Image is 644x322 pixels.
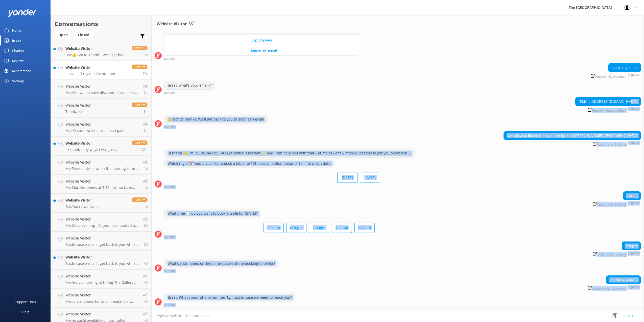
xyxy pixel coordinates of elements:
div: Hi there! 👋 I'm [GEOGRAPHIC_DATA]'s virtual assistant ⚡ and I can help you with that. Let me ask ... [164,149,414,157]
p: Me: Please advise when the booking is for and what name was it booked under? [65,166,139,171]
span: RestBooking - Get Name [588,286,626,290]
h4: Website Visitor [65,235,140,241]
div: Sep 07 2025 06:29pm (UTC +12:00) Pacific/Auckland [589,73,641,78]
p: Me: Yes, we do have discounted rates for dinner buffet if you book it with accommodation. [65,90,139,95]
div: Sep 07 2025 06:30pm (UTC +12:00) Pacific/Auckland [164,235,375,239]
div: Open [55,31,71,39]
strong: 6:30 PM [628,286,639,290]
strong: 6:29 PM [628,108,639,112]
h4: Website Visitor [65,103,91,108]
div: Which night 📅 would you like to book a table for? Choose an option below or tell me which date. [164,159,335,168]
div: Sep 07 2025 06:30pm (UTC +12:00) Pacific/Auckland [591,202,641,206]
div: I would also like to book a table for 4 at [PERSON_NAME][GEOGRAPHIC_DATA] [504,131,641,140]
div: Support Docs [16,297,36,307]
div: What time 🕓 do you want to book a table for [DATE]? [164,209,261,218]
span: Sep 03 2025 09:21am (UTC +12:00) Pacific/Auckland [144,280,148,285]
div: Sep 07 2025 06:30pm (UTC +12:00) Pacific/Auckland [591,252,641,256]
span: Reply [132,46,148,50]
p: Thankyou [65,109,91,114]
div: Sep 07 2025 06:30pm (UTC +12:00) Pacific/Auckland [164,303,295,307]
a: Website VisitorBot:In case we can't get back to you while you're online, can you please enter you... [51,232,151,251]
a: Website VisitorBot:👍 Got it! Thanks. We'll get back to you as soon as we canReply1m [51,42,151,61]
div: Sep 07 2025 06:30pm (UTC +12:00) Pacific/Auckland [586,286,641,290]
strong: 6:30 PM [164,304,176,307]
h4: Website Visitor [65,65,115,70]
p: I have left my mobile number [65,71,115,76]
a: Website VisitorMe:Yes, we do have discounted rates for dinner buffet if you book it with accommod... [51,80,151,99]
button: 7:00pm [309,223,329,233]
h4: Website Visitor [65,159,139,165]
h4: Website Visitor [65,46,128,51]
div: Sep 07 2025 06:29pm (UTC +12:00) Pacific/Auckland [164,125,268,129]
button: 📩 Leave my email [164,45,359,55]
p: Me: Are you looking at hiring The Gallery Room in [GEOGRAPHIC_DATA]? [65,280,139,285]
a: Website VisitorMe:Please advise when the booking is for and what name was it booked under?1d [51,156,151,175]
div: Chatbot [12,46,25,56]
p: Me: Good evening - As you have booked on a 3rd party booking site you will have to modify your re... [65,223,139,228]
a: Website VisitorBot:In case we can't get back to you while you're online, can you please enter you... [51,251,151,270]
h4: Website Visitor [65,122,138,127]
strong: 6:30 PM [628,252,639,256]
div: Closed [74,31,93,39]
span: Sep 03 2025 09:19am (UTC +12:00) Pacific/Auckland [144,299,148,304]
h4: Website Visitor [65,197,99,203]
div: Help [22,307,29,317]
h2: Conversations [55,19,148,29]
p: Bot: In case we can't get back to you while you're online, can you please enter your email 📩 so w... [65,261,140,266]
div: Sep 07 2025 06:30pm (UTC +12:00) Pacific/Auckland [504,141,641,146]
div: Inbox [12,35,21,46]
div: Sep 07 2025 06:30pm (UTC +12:00) Pacific/Auckland [164,269,278,273]
p: Me: 'Kia ora, we offer reserved paid parking & limited paid EV charging stations at $30/day. In a... [65,128,138,133]
h4: Website Visitor [65,140,128,146]
span: Reply [132,103,148,107]
a: Website VisitorMe:Are you looking at hiring The Gallery Room in [GEOGRAPHIC_DATA]?4d [51,270,151,289]
a: [EMAIL_ADDRESS][DOMAIN_NAME] [579,99,638,104]
span: Sep 03 2025 08:36pm (UTC +12:00) Pacific/Auckland [144,242,148,247]
p: Me: cancellations for accommodation - 24hrs prior to arrival when you make bookings direct [65,299,139,304]
div: Reviews [12,56,24,66]
span: Reply [132,65,148,69]
a: Website VisitorMe:'Kia ora, we offer reserved paid parking & limited paid EV charging stations at... [51,118,151,137]
div: Great. What's your phone number 📞 , just in case we need to reach you? [164,293,295,302]
button: [DATE] [360,173,380,183]
div: Settings [12,76,24,86]
span: Sep 06 2025 05:19pm (UTC +12:00) Pacific/Auckland [144,166,148,171]
button: [DATE] [337,173,357,183]
span: Sep 03 2025 09:48pm (UTC +12:00) Pacific/Auckland [144,223,148,228]
h4: Website Visitor [65,178,139,184]
button: Explore FAQ [164,35,359,45]
div: Home [12,25,21,35]
div: Sep 07 2025 06:28pm (UTC +12:00) Pacific/Auckland [164,57,359,61]
button: 8:00pm [354,223,375,233]
p: Me: Marbles opens at 5.30 pm - so have booked your table for 5.30pm [65,185,139,190]
p: ok thanks any ways I was just curious thanks !! [65,147,128,152]
span: Reply [132,197,148,202]
div: Sep 07 2025 06:29pm (UTC +12:00) Pacific/Auckland [164,91,215,94]
a: Website VisitorBot:You're welcomeReply1d [51,194,151,213]
a: Website VisitorMe:Marbles opens at 5.30 pm - so have booked your table for 5.30pm1d [51,175,151,194]
strong: 6:30 PM [164,186,176,189]
strong: 6:29 PM [628,74,639,78]
span: Restaurant - Booking [593,202,626,206]
h4: Website Visitor [65,292,139,298]
span: Sep 05 2025 07:32pm (UTC +12:00) Pacific/Auckland [144,204,148,209]
a: Website Visitorok thanks any ways I was just curious thanks !!Reply21h [51,137,151,156]
span: Function - Capture Email [588,108,626,112]
div: [PERSON_NAME] [606,276,641,284]
a: Closed [74,32,96,37]
strong: 6:29 PM [164,91,176,94]
div: Recommend [12,66,31,76]
h4: Website Visitor [65,254,140,260]
span: Sep 06 2025 08:41pm (UTC +12:00) Pacific/Auckland [142,147,148,152]
p: Bot: You're welcome [65,204,99,209]
h4: Website Visitor [65,273,139,279]
strong: 6:30 PM [628,142,639,146]
span: Sep 03 2025 03:52pm (UTC +12:00) Pacific/Auckland [144,261,148,266]
h3: Website Visitor [157,21,187,27]
h4: Website Visitor [65,84,139,89]
a: Website VisitorMe:Good evening - As you have booked on a 3rd party booking site you will have to ... [51,213,151,232]
strong: 6:29 PM [164,126,176,129]
h4: Website Visitor [65,311,126,317]
div: Sep 07 2025 06:30pm (UTC +12:00) Pacific/Auckland [164,185,380,189]
div: What's your name, or the name you want the booking to be for? [164,259,278,268]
